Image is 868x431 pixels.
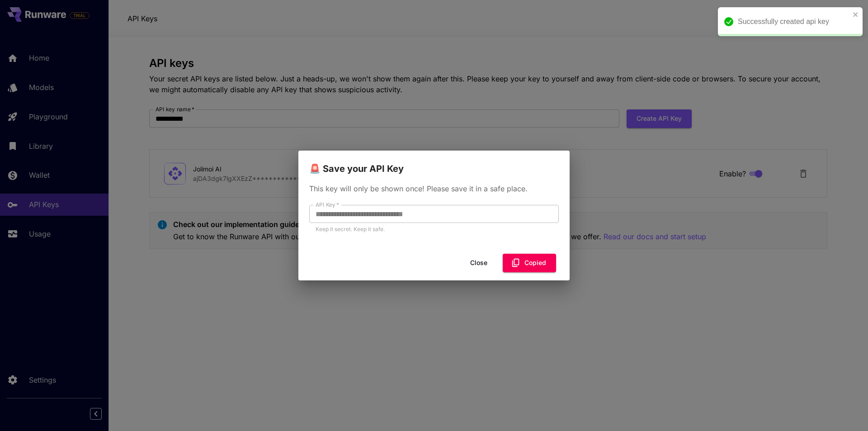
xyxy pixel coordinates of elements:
h2: 🚨 Save your API Key [298,151,570,176]
button: close [853,11,859,18]
button: Copied [503,254,556,272]
div: Successfully created api key [738,16,850,27]
button: Close [458,254,499,272]
p: Keep it secret. Keep it safe. [316,225,552,234]
p: This key will only be shown once! Please save it in a safe place. [309,183,559,194]
label: API Key [316,201,339,208]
